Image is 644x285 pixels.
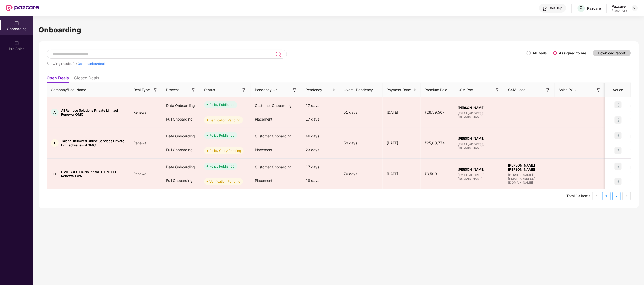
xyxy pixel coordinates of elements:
[615,132,622,139] img: icon
[301,99,339,112] div: 17 days
[162,174,200,187] div: Full Onboarding
[458,106,500,110] span: [PERSON_NAME]
[255,165,292,169] span: Customer Onboarding
[421,172,441,176] span: ₹3,500
[559,87,576,93] span: Sales POC
[255,134,292,138] span: Customer Onboarding
[61,170,125,178] span: HVIF SOLUTIONS PRIVATE LIMITED Renewal GPA
[612,4,627,9] div: Pazcare
[61,139,125,147] span: Talent Unlimited Online Services Private Limited Renewal GMC
[51,109,59,116] div: A
[47,75,69,83] li: Open Deals
[595,195,598,198] span: left
[615,101,622,108] img: icon
[209,133,235,138] div: Policy Published
[6,5,39,11] img: New Pazcare Logo
[275,51,281,57] img: svg+xml;base64,PHN2ZyB3aWR0aD0iMjQiIGhlaWdodD0iMjUiIHZpZXdCb3g9IjAgMCAyNCAyNSIgZmlsbD0ibm9uZSIgeG...
[301,112,339,126] div: 17 days
[625,195,628,198] span: right
[605,83,631,97] th: Action
[623,192,631,200] button: right
[255,148,272,152] span: Placement
[255,117,272,121] span: Placement
[545,88,551,93] img: svg+xml;base64,PHN2ZyB3aWR0aD0iMTYiIGhlaWdodD0iMTYiIHZpZXdCb3g9IjAgMCAxNiAxNiIgZmlsbD0ibm9uZSIgeG...
[209,117,240,123] div: Verification Pending
[339,83,383,97] th: Overall Pendency
[550,6,562,10] div: Get Help
[421,83,453,97] th: Premium Paid
[153,88,158,93] img: svg+xml;base64,PHN2ZyB3aWR0aD0iMTYiIGhlaWdodD0iMTYiIHZpZXdCb3g9IjAgMCAxNiAxNiIgZmlsbD0ibm9uZSIgeG...
[592,192,600,200] li: Previous Page
[603,192,610,200] a: 1
[615,178,622,185] img: icon
[166,87,179,93] span: Process
[14,41,19,46] img: svg+xml;base64,PHN2ZyB3aWR0aD0iMjAiIGhlaWdodD0iMjAiIHZpZXdCb3g9IjAgMCAyMCAyMCIgZmlsbD0ibm9uZSIgeG...
[209,102,235,107] div: Policy Published
[129,110,151,114] span: Renewal
[306,87,331,93] span: Pendency
[602,192,611,200] li: 1
[508,163,551,171] span: [PERSON_NAME] [PERSON_NAME]
[301,143,339,157] div: 23 days
[255,103,292,108] span: Customer Onboarding
[387,87,412,93] span: Payment Done
[133,87,150,93] span: Deal Type
[241,88,247,93] img: svg+xml;base64,PHN2ZyB3aWR0aD0iMTYiIGhlaWdodD0iMTYiIHZpZXdCb3g9IjAgMCAxNiAxNiIgZmlsbD0ibm9uZSIgeG...
[458,111,500,119] span: [EMAIL_ADDRESS][DOMAIN_NAME]
[587,6,601,11] div: Pazcare
[47,83,129,97] th: Company/Deal Name
[458,173,500,181] span: [EMAIL_ADDRESS][DOMAIN_NAME]
[596,88,601,93] img: svg+xml;base64,PHN2ZyB3aWR0aD0iMTYiIGhlaWdodD0iMTYiIHZpZXdCb3g9IjAgMCAxNiAxNiIgZmlsbD0ibm9uZSIgeG...
[339,110,383,115] div: 51 days
[129,141,151,145] span: Renewal
[129,172,151,176] span: Renewal
[615,116,622,124] img: icon
[39,24,639,35] h1: Onboarding
[615,147,622,154] img: icon
[383,140,421,146] div: [DATE]
[255,178,272,183] span: Placement
[301,160,339,174] div: 17 days
[61,108,125,116] span: All Remote Solutions Private Limited Renewal GMC
[209,179,240,184] div: Verification Pending
[292,88,297,93] img: svg+xml;base64,PHN2ZyB3aWR0aD0iMTYiIGhlaWdodD0iMTYiIHZpZXdCb3g9IjAgMCAxNiAxNiIgZmlsbD0ibm9uZSIgeG...
[162,112,200,126] div: Full Onboarding
[255,87,277,93] span: Pendency On
[623,192,631,200] li: Next Page
[580,5,583,11] span: P
[191,88,196,93] img: svg+xml;base64,PHN2ZyB3aWR0aD0iMTYiIGhlaWdodD0iMTYiIHZpZXdCb3g9IjAgMCAxNiAxNiIgZmlsbD0ibm9uZSIgeG...
[613,192,621,200] li: 2
[383,83,421,97] th: Payment Done
[421,110,449,114] span: ₹26,59,507
[593,50,631,56] button: Download report
[204,87,215,93] span: Status
[421,141,449,145] span: ₹25,00,774
[567,192,590,200] li: Total 13 items
[74,75,99,83] li: Closed Deals
[339,171,383,177] div: 76 days
[383,110,421,115] div: [DATE]
[533,51,547,55] label: All Deals
[383,171,421,177] div: [DATE]
[162,160,200,174] div: Data Onboarding
[458,87,473,93] span: CSM Poc
[559,51,586,55] label: Assigned to me
[615,163,622,170] img: icon
[51,170,59,178] div: H
[162,143,200,157] div: Full Onboarding
[301,174,339,187] div: 18 days
[51,139,59,147] div: T
[209,148,241,153] div: Policy Copy Pending
[339,140,383,146] div: 59 days
[458,167,500,171] span: [PERSON_NAME]
[162,129,200,143] div: Data Onboarding
[612,9,627,13] div: Placement
[613,192,620,200] a: 2
[543,6,548,11] img: svg+xml;base64,PHN2ZyBpZD0iSGVscC0zMngzMiIgeG1sbnM9Imh0dHA6Ly93d3cudzMub3JnLzIwMDAvc3ZnIiB3aWR0aD...
[633,6,637,10] img: svg+xml;base64,PHN2ZyBpZD0iRHJvcGRvd24tMzJ4MzIiIHhtbG5zPSJodHRwOi8vd3d3LnczLm9yZy8yMDAwL3N2ZyIgd2...
[14,21,19,26] img: svg+xml;base64,PHN2ZyB3aWR0aD0iMjAiIGhlaWdodD0iMjAiIHZpZXdCb3g9IjAgMCAyMCAyMCIgZmlsbD0ibm9uZSIgeG...
[458,136,500,140] span: [PERSON_NAME]
[47,62,527,66] div: Showing results for
[301,83,339,97] th: Pendency
[162,99,200,112] div: Data Onboarding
